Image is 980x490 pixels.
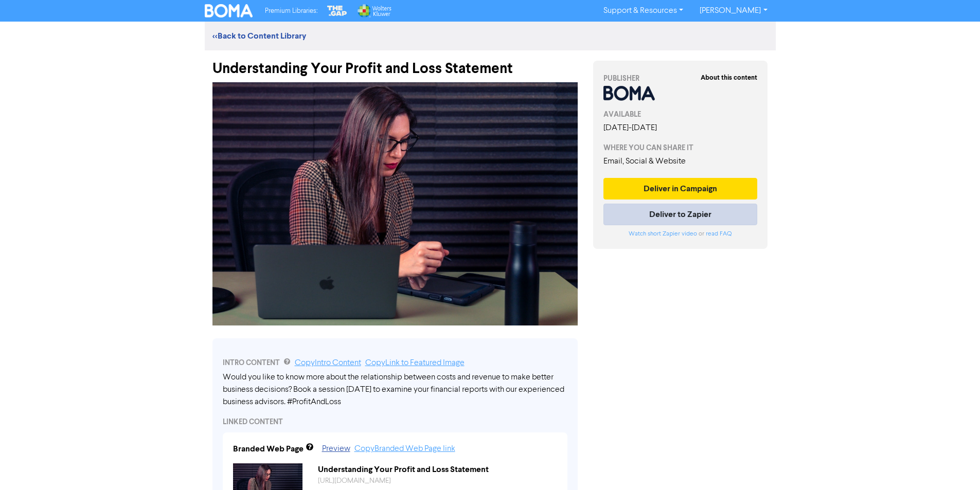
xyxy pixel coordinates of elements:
[603,229,758,239] div: or
[701,74,757,82] strong: About this content
[603,122,758,134] div: [DATE] - [DATE]
[595,3,691,19] a: Support & Resources
[233,443,304,455] div: Branded Web Page
[223,416,567,427] div: LINKED CONTENT
[212,31,306,41] a: <<Back to Content Library
[310,476,565,486] div: https://public2.bomamarketing.com/cp/6cEzy9hjOkUHf1oOAaFGfb?sa=20jEilFd
[322,445,350,453] a: Preview
[295,359,361,367] a: Copy Intro Content
[354,445,455,453] a: Copy Branded Web Page link
[603,204,758,225] button: Deliver to Zapier
[365,359,465,367] a: Copy Link to Featured Image
[223,371,567,408] div: Would you like to know more about the relationship between costs and revenue to make better busin...
[223,357,567,369] div: INTRO CONTENT
[205,4,253,17] img: BOMA Logo
[603,73,758,84] div: PUBLISHER
[603,155,758,168] div: Email, Social & Website
[706,231,732,237] a: read FAQ
[265,8,317,14] span: Premium Libraries:
[326,4,348,17] img: The Gap
[691,3,775,19] a: [PERSON_NAME]
[212,50,578,77] div: Understanding Your Profit and Loss Statement
[318,477,391,484] a: [URL][DOMAIN_NAME]
[629,231,697,237] a: Watch short Zapier video
[357,4,391,17] img: Wolters Kluwer
[603,178,758,199] button: Deliver in Campaign
[603,109,758,120] div: AVAILABLE
[603,142,758,153] div: WHERE YOU CAN SHARE IT
[310,463,565,476] div: Understanding Your Profit and Loss Statement
[929,441,980,490] iframe: Chat Widget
